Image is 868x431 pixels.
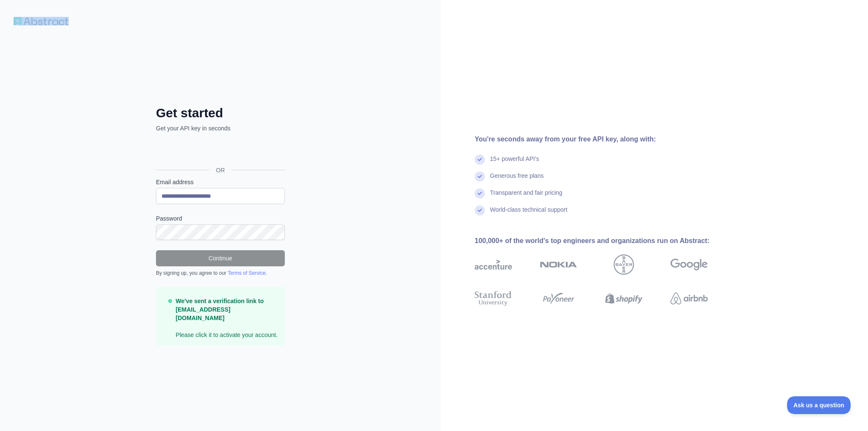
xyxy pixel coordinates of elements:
[475,188,485,199] img: check mark
[475,236,735,246] div: 100,000+ of the world's top engineers and organizations run on Abstract:
[209,166,232,174] span: OR
[156,250,285,266] button: Continue
[156,214,285,223] label: Password
[490,155,539,171] div: 15+ powerful API's
[156,270,285,276] div: By signing up, you agree to our .
[156,124,285,133] p: Get your API key in seconds
[14,17,69,25] img: Workflow
[490,205,568,222] div: World-class technical support
[670,289,708,308] img: airbnb
[490,188,562,205] div: Transparent and fair pricing
[540,254,577,275] img: nokia
[475,289,512,308] img: stanford university
[156,105,285,121] h2: Get started
[475,134,735,144] div: You're seconds away from your free API key, along with:
[475,205,485,215] img: check mark
[475,155,485,165] img: check mark
[540,289,577,308] img: payoneer
[176,297,278,339] p: Please click it to activate your account.
[670,254,708,275] img: google
[605,289,643,308] img: shopify
[228,270,265,276] a: Terms of Service
[475,254,512,275] img: accenture
[152,142,287,160] iframe: Кнопка "Войти с аккаунтом Google"
[787,396,851,414] iframe: Toggle Customer Support
[156,178,285,186] label: Email address
[614,254,634,275] img: bayer
[490,171,544,188] div: Generous free plans
[475,171,485,182] img: check mark
[176,298,264,321] strong: We've sent a verification link to [EMAIL_ADDRESS][DOMAIN_NAME]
